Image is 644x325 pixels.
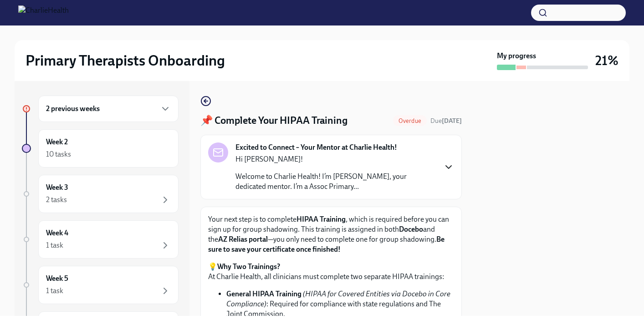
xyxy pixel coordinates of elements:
[208,262,454,282] p: 💡 At Charlie Health, all clinicians must complete two separate HIPAA trainings:
[218,235,268,244] strong: AZ Relias portal
[208,214,454,254] p: Your next step is to complete , which is required before you can sign up for group shadowing. Thi...
[46,286,63,296] div: 1 task
[46,149,71,159] div: 10 tasks
[22,175,179,213] a: Week 32 tasks
[46,228,68,238] h6: Week 4
[46,183,68,193] h6: Week 3
[235,142,397,152] strong: Excited to Connect – Your Mentor at Charlie Health!
[430,117,462,125] span: August 6th, 2025 09:00
[399,225,423,234] strong: Docebo
[26,51,225,70] h2: Primary Therapists Onboarding
[38,96,179,122] div: 2 previous weeks
[200,114,348,127] h4: 📌 Complete Your HIPAA Training
[226,289,302,298] strong: General HIPAA Training
[235,172,436,192] p: Welcome to Charlie Health! I’m [PERSON_NAME], your dedicated mentor. I’m a Assoc Primary...
[18,5,69,20] img: CharlieHealth
[226,289,450,308] em: (HIPAA for Covered Entities via Docebo in Core Compliance)
[430,117,462,125] span: Due
[226,289,454,319] li: : Required for compliance with state regulations and The Joint Commission.
[22,220,179,259] a: Week 41 task
[217,262,280,271] strong: Why Two Trainings?
[595,52,618,69] h3: 21%
[442,117,462,125] strong: [DATE]
[46,240,63,250] div: 1 task
[393,117,427,124] span: Overdue
[46,137,68,147] h6: Week 2
[497,51,536,61] strong: My progress
[296,215,346,223] strong: HIPAA Training
[22,266,179,304] a: Week 51 task
[46,104,100,114] h6: 2 previous weeks
[46,195,67,205] div: 2 tasks
[46,274,68,284] h6: Week 5
[235,154,436,164] p: Hi [PERSON_NAME]!
[22,129,179,168] a: Week 210 tasks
